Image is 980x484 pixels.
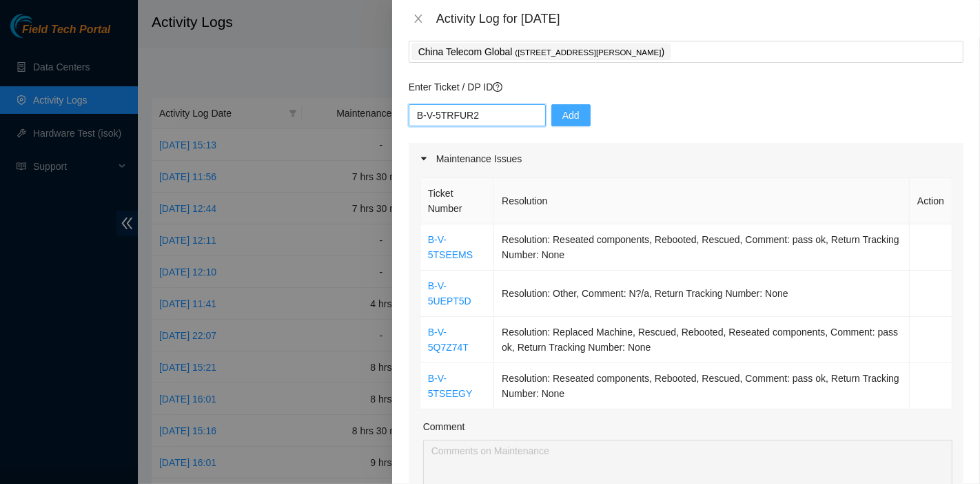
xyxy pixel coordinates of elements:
[494,178,910,224] th: Resolution
[910,178,952,224] th: Action
[409,143,963,175] div: Maintenance Issues
[423,419,465,434] label: Comment
[428,234,473,260] a: B-V-5TSEEMS
[428,373,473,399] a: B-V-5TSEEGY
[409,79,963,95] p: Enter Ticket / DP ID
[420,155,428,163] span: caret-right
[515,48,661,57] span: ( [STREET_ADDRESS][PERSON_NAME]
[436,11,963,26] div: Activity Log for [DATE]
[551,104,591,126] button: Add
[413,13,424,24] span: close
[418,44,664,60] p: China Telecom Global )
[420,178,494,224] th: Ticket Number
[494,224,910,271] td: Resolution: Reseated components, Rebooted, Rescued, Comment: pass ok, Return Tracking Number: None
[428,280,471,307] a: B-V-5UEPT5D
[494,271,910,317] td: Resolution: Other, Comment: N?/a, Return Tracking Number: None
[409,12,428,26] button: Close
[493,82,502,92] span: question-circle
[562,108,580,123] span: Add
[428,327,469,353] a: B-V-5Q7Z74T
[494,363,910,409] td: Resolution: Reseated components, Rebooted, Rescued, Comment: pass ok, Return Tracking Number: None
[494,317,910,363] td: Resolution: Replaced Machine, Rescued, Rebooted, Reseated components, Comment: pass ok, Return Tr...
